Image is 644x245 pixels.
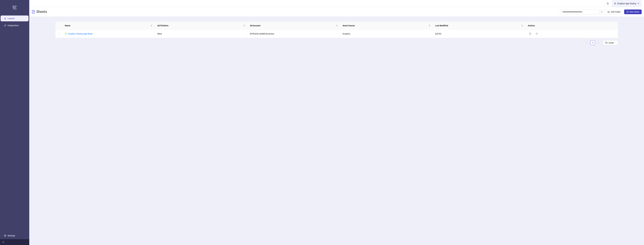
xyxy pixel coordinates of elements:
[590,40,595,45] a: 1
[590,40,595,45] li: 1
[155,30,248,38] td: Meta
[62,22,155,30] th: Name
[433,30,525,38] td: [DATE]
[536,33,538,35] span: delete
[65,24,150,27] span: Name
[626,11,628,13] span: plus-square
[614,2,616,5] span: user
[596,40,601,45] li: Next Page
[343,24,428,27] span: Asset Source
[603,40,618,45] div: Page Size
[607,2,609,4] span: bell
[584,40,589,45] button: left
[32,10,35,14] span: file-text
[616,2,637,5] div: Dropbox App Testing
[637,2,639,5] span: down
[340,22,433,30] th: Asset Source
[250,24,335,27] span: Ad Account
[248,22,340,30] th: Ad Account
[36,10,47,14] h3: Sheets
[605,10,623,14] button: Add Folder
[340,30,433,38] td: Dropbox
[608,11,610,13] span: folder-add
[157,24,243,27] span: Ad Platform
[584,40,589,45] li: Previous Page
[2,241,4,243] span: menu-fold
[624,10,642,14] button: New Sheet
[8,17,14,20] a: Launch
[598,42,599,43] span: right
[68,33,92,35] a: Dropbox Testing App Sheet
[525,22,618,30] th: Actions
[630,11,639,13] span: New Sheet
[8,234,15,237] a: Settings
[8,24,19,27] a: Integrations
[586,42,588,43] span: left
[433,22,525,30] th: Last Modified
[248,30,340,38] td: [PERSON_NAME] Business
[605,40,616,45] span: 50 / page
[435,24,521,27] span: Last Modified
[65,33,67,35] span: file
[529,33,531,35] span: copy
[601,11,603,13] span: search
[611,11,621,13] span: Add Folder
[596,40,601,45] button: right
[155,22,248,30] th: Ad Platform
